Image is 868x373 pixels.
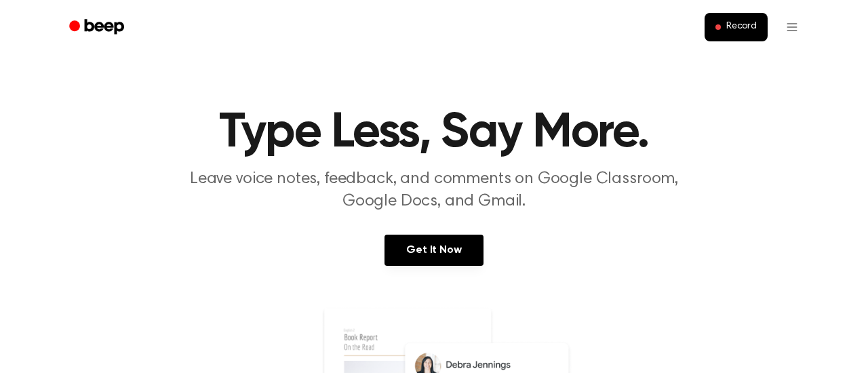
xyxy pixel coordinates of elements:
[174,168,694,213] p: Leave voice notes, feedback, and comments on Google Classroom, Google Docs, and Gmail.
[87,109,781,157] h1: Type Less, Say More.
[776,11,808,43] button: Open menu
[384,235,483,266] a: Get It Now
[60,14,136,41] a: Beep
[726,21,757,33] span: Record
[705,13,768,41] button: Record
